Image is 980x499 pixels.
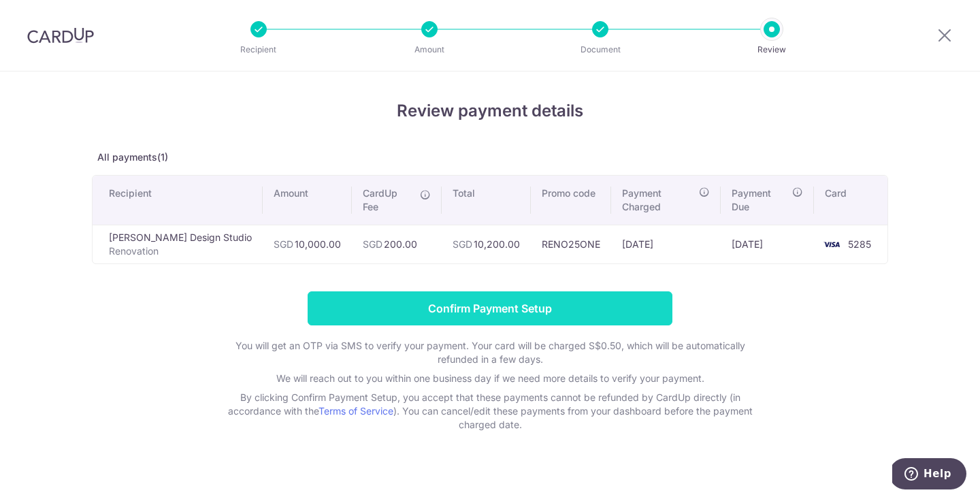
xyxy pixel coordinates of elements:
[721,225,814,263] td: [DATE]
[318,405,393,417] a: Terms of Service
[721,43,822,57] p: Review
[218,372,762,385] p: We will reach out to you within one business day if we need more details to verify your payment.
[892,458,966,492] iframe: Opens a widget where you can find more information
[27,27,94,44] img: CardUp
[732,187,788,214] span: Payment Due
[363,238,382,250] span: SGD
[263,225,352,263] td: 10,000.00
[308,291,672,325] input: Confirm Payment Setup
[622,187,696,214] span: Payment Charged
[848,238,871,250] span: 5285
[453,238,472,250] span: SGD
[208,43,309,57] p: Recipient
[611,225,721,263] td: [DATE]
[814,176,887,225] th: Card
[550,43,651,57] p: Document
[93,225,263,263] td: [PERSON_NAME] Design Studio
[442,176,531,225] th: Total
[109,244,252,258] p: Renovation
[92,99,888,123] h4: Review payment details
[263,176,352,225] th: Amount
[274,238,293,250] span: SGD
[92,150,888,164] p: All payments(1)
[93,176,263,225] th: Recipient
[531,225,611,263] td: RENO25ONE
[218,391,762,432] p: By clicking Confirm Payment Setup, you accept that these payments cannot be refunded by CardUp di...
[531,176,611,225] th: Promo code
[352,225,442,263] td: 200.00
[218,339,762,366] p: You will get an OTP via SMS to verify your payment. Your card will be charged S$0.50, which will ...
[363,187,413,214] span: CardUp Fee
[818,236,845,253] img: <span class="translation_missing" title="translation missing: en.account_steps.new_confirm_form.b...
[442,225,531,263] td: 10,200.00
[379,43,480,57] p: Amount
